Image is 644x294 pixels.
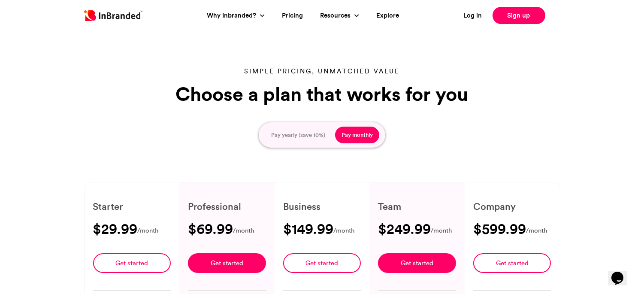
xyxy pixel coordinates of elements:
[172,67,472,76] p: Simple pricing, unmatched value
[378,222,431,236] h3: $249.99
[84,10,142,21] img: Inbranded
[265,127,332,144] button: Pay yearly (save 10%)
[188,200,266,213] h6: Professional
[283,200,361,213] h6: Business
[473,200,551,213] h6: Company
[282,11,303,21] a: Pricing
[464,11,482,21] a: Log in
[233,225,254,236] span: /month
[333,225,354,236] span: /month
[473,253,551,273] a: Get started
[378,200,456,213] h6: Team
[283,253,361,273] a: Get started
[283,222,333,236] h3: $149.99
[188,222,233,236] h3: $69.99
[93,200,171,213] h6: Starter
[207,11,259,21] a: Why Inbranded?
[377,11,399,21] a: Explore
[188,253,266,273] a: Get started
[138,225,159,236] span: /month
[473,222,526,236] h3: $599.99
[93,222,138,236] h3: $29.99
[608,260,635,285] iframe: chat widget
[493,7,545,24] a: Sign up
[320,11,353,21] a: Resources
[93,253,171,273] a: Get started
[526,225,547,236] span: /month
[172,83,472,105] h1: Choose a plan that works for you
[431,225,452,236] span: /month
[335,127,379,144] button: Pay monthly
[378,253,456,273] a: Get started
